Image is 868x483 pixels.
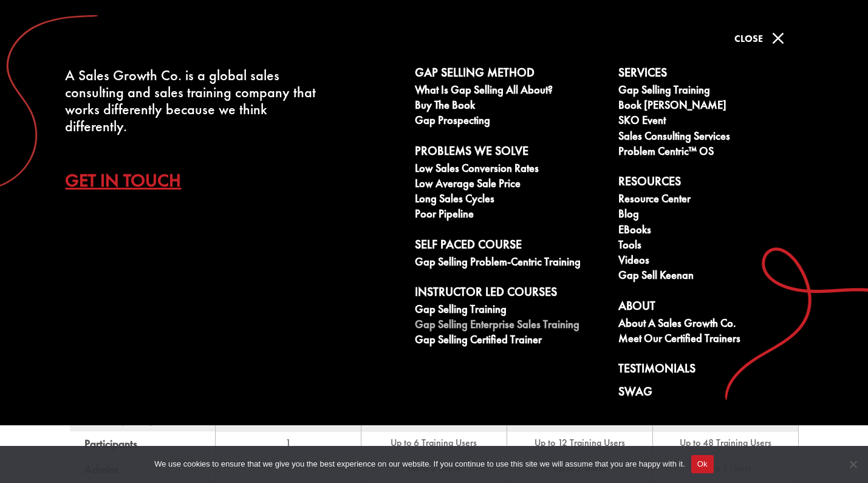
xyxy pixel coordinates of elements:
[618,130,809,145] a: Sales Consulting Services
[847,458,859,470] span: No
[618,299,809,317] a: About
[734,32,763,45] span: Close
[415,193,606,208] a: Long Sales Cycles
[618,385,809,403] a: Swag
[766,26,790,50] span: M
[415,285,606,303] a: Instructor Led Courses
[618,239,809,254] a: Tools
[415,66,606,84] a: Gap Selling Method
[415,99,606,114] a: Buy The Book
[415,114,606,129] a: Gap Prospecting
[216,431,361,457] td: 1
[618,174,809,193] a: Resources
[618,317,809,332] a: About A Sales Growth Co.
[415,238,606,256] a: Self Paced Course
[618,145,809,160] a: Problem Centric™ OS
[618,254,809,269] a: Videos
[415,256,606,271] a: Gap Selling Problem-Centric Training
[618,193,809,208] a: Resource Center
[618,361,809,380] a: Testimonials
[361,431,507,457] td: Up to 6 Training Users
[415,84,606,99] a: What is Gap Selling all about?
[415,334,606,349] a: Gap Selling Certified Trainer
[618,224,809,239] a: eBooks
[618,332,809,348] a: Meet our Certified Trainers
[65,159,199,202] a: Get In Touch
[415,303,606,318] a: Gap Selling Training
[415,144,606,162] a: Problems We Solve
[618,99,809,114] a: Book [PERSON_NAME]
[653,431,799,457] td: Up to 48 Training Users
[618,114,809,129] a: SKO Event
[65,67,318,135] div: A Sales Growth Co. is a global sales consulting and sales training company that works differently...
[618,84,809,99] a: Gap Selling Training
[415,177,606,193] a: Low Average Sale Price
[415,162,606,177] a: Low Sales Conversion Rates
[507,431,653,457] td: Up to 12 Training Users
[618,208,809,223] a: Blog
[70,431,216,457] th: Participants
[415,208,606,223] a: Poor Pipeline
[154,458,685,470] span: We use cookies to ensure that we give you the best experience on our website. If you continue to ...
[415,318,606,334] a: Gap Selling Enterprise Sales Training
[691,455,714,473] button: Ok
[618,66,809,84] a: Services
[618,269,809,284] a: Gap Sell Keenan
